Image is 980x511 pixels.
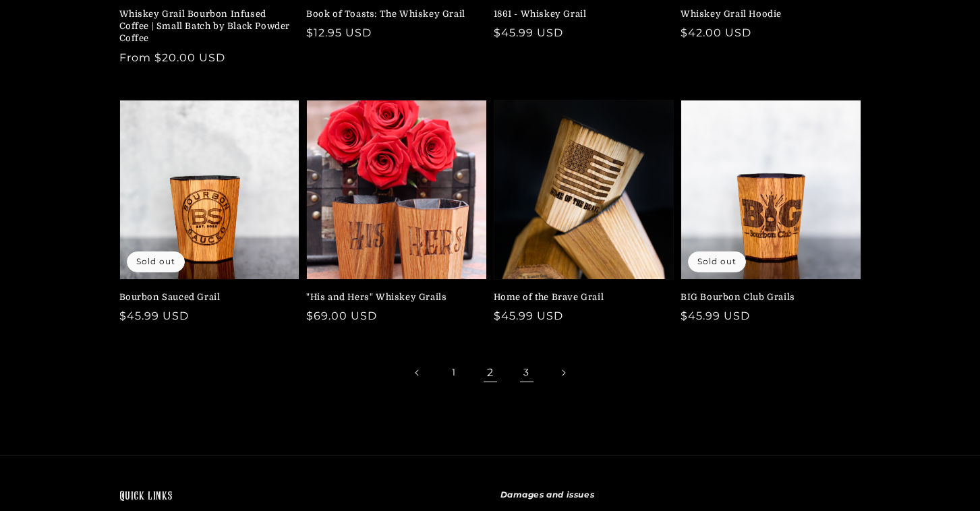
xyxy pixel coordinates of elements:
a: Whiskey Grail Hoodie [681,8,853,20]
a: Book of Toasts: The Whiskey Grail [306,8,479,20]
a: BIG Bourbon Club Grails [681,291,853,303]
strong: Damages and issues [500,489,595,500]
h2: Quick links [119,489,480,505]
a: Page 1 [439,358,469,388]
a: Next page [548,358,578,388]
nav: Pagination [119,358,861,388]
a: Home of the Brave Grail [494,291,666,303]
a: "His and Hers" Whiskey Grails [306,291,479,303]
a: Bourbon Sauced Grail [119,291,292,303]
a: Previous page [403,358,432,388]
a: 1861 - Whiskey Grail [494,8,666,20]
a: Whiskey Grail Bourbon Infused Coffee | Small Batch by Black Powder Coffee [119,8,292,45]
span: Page 2 [475,358,505,388]
a: Page 3 [512,358,542,388]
